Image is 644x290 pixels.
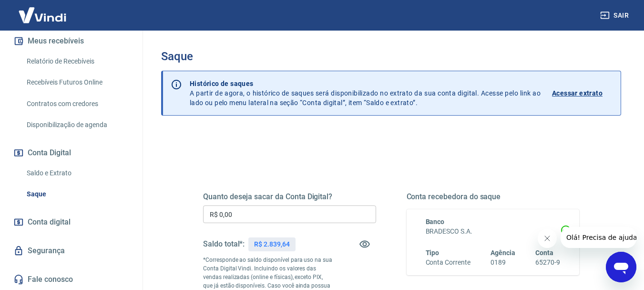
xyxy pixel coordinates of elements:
a: Fale conosco [11,269,131,290]
a: Recebíveis Futuros Online [23,73,131,92]
button: Meus recebíveis [11,31,131,52]
a: Segurança [11,240,131,261]
span: Conta digital [28,215,71,229]
span: Banco [426,218,445,226]
a: Contratos com credores [23,94,131,114]
a: Relatório de Recebíveis [23,52,131,71]
p: Histórico de saques [190,79,541,88]
iframe: Botão para abrir a janela de mensagens [606,252,636,282]
p: A partir de agora, o histórico de saques será disponibilizado no extrato da sua conta digital. Ac... [190,79,541,107]
h6: BRADESCO S.A. [426,226,561,236]
h5: Saldo total*: [203,239,245,249]
h5: Quanto deseja sacar da Conta Digital? [203,192,376,202]
h6: Conta Corrente [426,258,470,268]
p: Acessar extrato [552,88,603,98]
span: Tipo [426,249,440,257]
h6: 65270-9 [535,258,560,268]
button: Sair [598,7,633,24]
span: Olá! Precisa de ajuda? [6,7,80,14]
iframe: Fechar mensagem [538,229,557,248]
p: R$ 2.839,64 [254,239,289,249]
a: Disponibilização de agenda [23,115,131,135]
h3: Saque [161,50,621,63]
img: Vindi [11,0,73,30]
a: Conta digital [11,212,131,233]
button: Conta Digital [11,142,131,163]
a: Acessar extrato [552,79,613,107]
iframe: Mensagem da empresa [561,227,636,248]
h6: 0189 [491,258,515,268]
a: Saldo e Extrato [23,163,131,183]
span: Agência [491,249,515,257]
span: Conta [535,249,553,257]
h5: Conta recebedora do saque [407,192,580,202]
a: Saque [23,184,131,204]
